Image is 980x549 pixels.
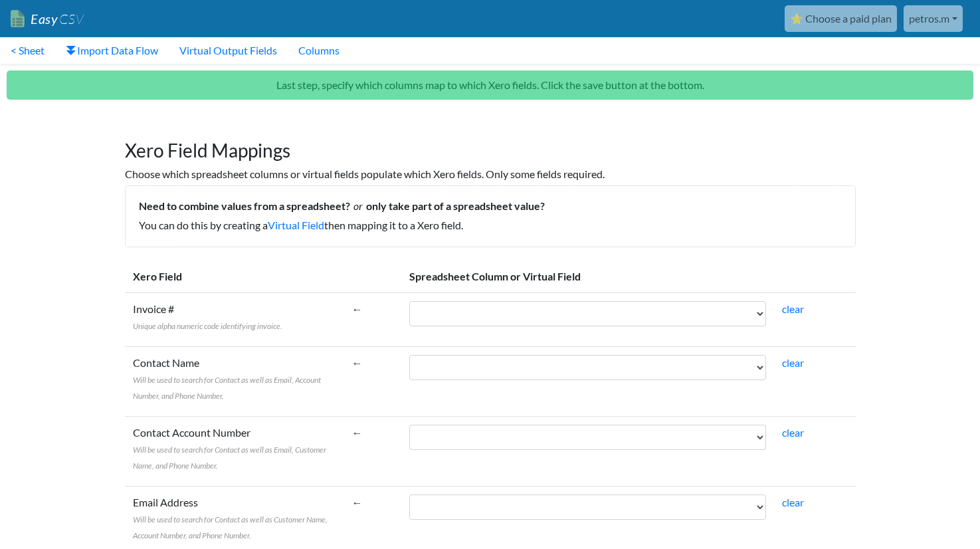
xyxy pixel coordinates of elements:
td: ← [344,346,401,416]
label: Contact Account Number [133,425,336,473]
a: ⭐ Choose a paid plan [785,5,897,32]
th: Spreadsheet Column or Virtual Field [401,261,856,293]
a: clear [782,356,804,369]
td: ← [344,416,401,486]
td: ← [344,292,401,346]
a: Import Data Flow [55,37,169,64]
h6: Choose which spreadsheet columns or virtual fields populate which Xero fields. Only some fields r... [125,167,856,180]
a: Virtual Output Fields [169,37,288,64]
label: Contact Name [133,355,336,403]
th: Xero Field [125,261,344,293]
p: Last step, specify which columns map to which Xero fields. Click the save button at the bottom. [7,70,973,100]
h5: Need to combine values from a spreadsheet? only take part of a spreadsheet value? [139,199,842,212]
span: Will be used to search for Contact as well as Email, Account Number, and Phone Number. [133,375,321,401]
span: CSV [58,11,84,27]
a: clear [782,496,804,508]
span: Will be used to search for Contact as well as Email, Customer Name, and Phone Number. [133,445,326,471]
a: petros.m [904,5,963,32]
a: clear [782,302,804,315]
span: Unique alpha numeric code identifying invoice. [133,321,282,331]
h1: Xero Field Mappings [125,126,856,162]
a: Virtual Field [268,219,324,231]
label: Email Address [133,494,336,542]
span: Will be used to search for Contact as well as Customer Name, Account Number, and Phone Number. [133,514,328,540]
i: or [350,199,366,212]
a: Columns [288,37,350,64]
a: clear [782,426,804,439]
a: EasyCSV [11,5,84,33]
p: You can do this by creating a then mapping it to a Xero field. [139,217,842,233]
label: Invoice # [133,301,282,333]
